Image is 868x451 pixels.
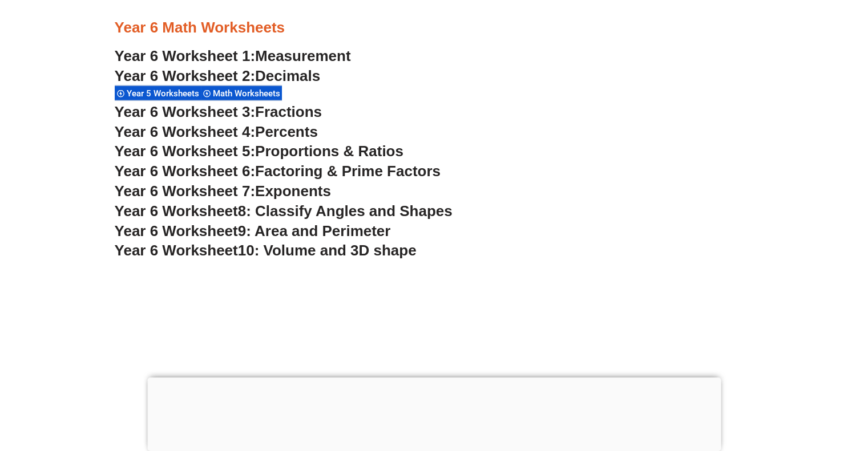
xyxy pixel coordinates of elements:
span: 10: Volume and 3D shape [238,242,417,259]
a: Year 6 Worksheet 3:Fractions [115,103,322,120]
span: Year 6 Worksheet 4: [115,123,256,140]
span: Fractions [255,103,322,120]
span: Year 5 Worksheets [127,88,203,99]
a: Year 6 Worksheet 6:Factoring & Prime Factors [115,162,441,180]
span: 9: Area and Perimeter [238,222,391,239]
a: Year 6 Worksheet9: Area and Perimeter [115,222,391,239]
span: 8: Classify Angles and Shapes [238,202,453,220]
span: Year 6 Worksheet [115,222,238,239]
a: Year 6 Worksheet 2:Decimals [115,67,321,84]
span: Year 6 Worksheet 7: [115,182,256,200]
span: Exponents [255,182,331,200]
div: Year 5 Worksheets [115,86,201,101]
a: Year 6 Worksheet 4:Percents [115,123,318,140]
span: Percents [255,123,318,140]
span: Year 6 Worksheet 6: [115,162,256,180]
iframe: Advertisement [147,377,721,448]
a: Year 6 Worksheet 7:Exponents [115,182,331,200]
span: Year 6 Worksheet 3: [115,103,256,120]
iframe: Chat Widget [811,396,868,451]
span: Measurement [255,47,351,64]
span: Proportions & Ratios [255,143,403,160]
span: Year 6 Worksheet [115,242,238,259]
span: Year 6 Worksheet [115,202,238,220]
a: Year 6 Worksheet8: Classify Angles and Shapes [115,202,453,220]
span: Year 6 Worksheet 1: [115,47,256,64]
span: Factoring & Prime Factors [255,162,441,180]
iframe: Advertisement [92,272,777,432]
h3: Year 6 Math Worksheets [115,18,754,38]
span: Math Worksheets [213,88,284,99]
a: Year 6 Worksheet 5:Proportions & Ratios [115,143,403,160]
a: Year 6 Worksheet 1:Measurement [115,47,351,64]
span: Decimals [255,67,320,84]
div: Math Worksheets [201,86,282,101]
a: Year 6 Worksheet10: Volume and 3D shape [115,242,417,259]
span: Year 6 Worksheet 2: [115,67,256,84]
span: Year 6 Worksheet 5: [115,143,256,160]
